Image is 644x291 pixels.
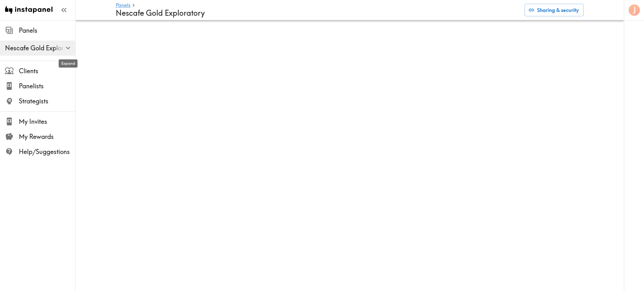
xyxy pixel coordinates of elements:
span: Panelists [19,82,75,91]
h4: Nescafe Gold Exploratory [116,8,519,18]
button: Sharing & security [525,4,584,16]
div: Expand [59,59,78,68]
span: Strategists [19,97,75,106]
span: Panels [19,26,75,35]
span: Clients [19,67,75,75]
span: Nescafe Gold Exploratory [5,44,75,52]
span: My Invites [19,117,75,126]
button: J [628,4,641,16]
span: My Rewards [19,132,75,141]
a: Panels [116,3,130,8]
span: Help/Suggestions [19,147,75,156]
span: J [633,5,636,16]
